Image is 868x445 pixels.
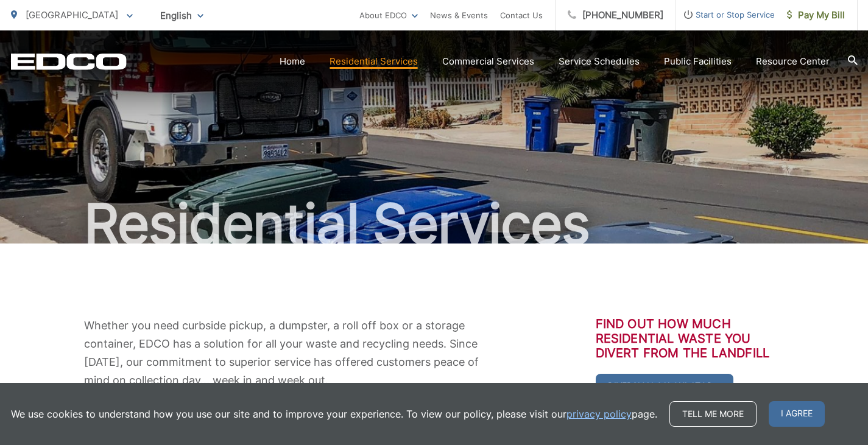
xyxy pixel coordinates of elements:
span: I agree [769,401,825,427]
span: Pay My Bill [787,8,845,23]
h1: Residential Services [11,194,858,254]
a: Diversion Calculator [596,374,733,398]
a: privacy policy [566,407,632,421]
a: Tell me more [669,401,757,427]
p: We use cookies to understand how you use our site and to improve your experience. To view our pol... [11,407,657,421]
a: News & Events [430,8,488,23]
span: [GEOGRAPHIC_DATA] [26,9,118,21]
a: Resource Center [756,54,830,69]
span: English [151,5,213,26]
a: Commercial Services [442,54,534,69]
h3: Find out how much residential waste you divert from the landfill [596,317,785,360]
a: EDCD logo. Return to the homepage. [11,53,127,70]
a: Contact Us [500,8,543,23]
a: Public Facilities [664,54,732,69]
a: Home [280,54,305,69]
a: About EDCO [359,8,418,23]
a: Residential Services [330,54,418,69]
a: Service Schedules [559,54,640,69]
p: Whether you need curbside pickup, a dumpster, a roll off box or a storage container, EDCO has a s... [84,317,492,390]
